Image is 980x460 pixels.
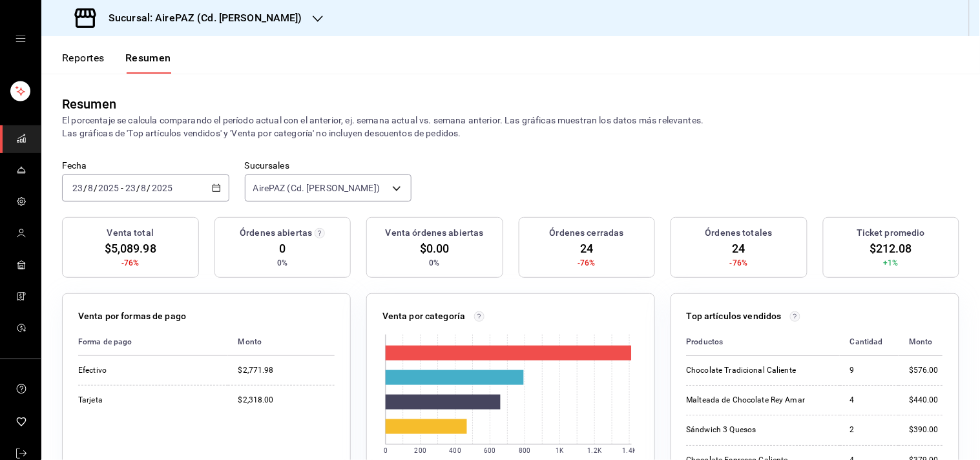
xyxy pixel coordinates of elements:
[78,309,186,323] p: Venta por formas de pago
[733,240,745,257] span: 24
[623,448,637,455] text: 1.4K
[87,183,94,193] input: --
[228,328,335,356] th: Monto
[899,328,943,356] th: Monto
[78,395,207,406] div: Tarjeta
[851,365,889,376] div: 9
[62,52,171,74] div: navigation tabs
[78,365,207,376] div: Efectivo
[851,424,889,435] div: 2
[238,395,335,406] div: $2,318.00
[687,328,840,356] th: Productos
[415,448,426,455] text: 200
[98,10,302,26] h3: Sucursal: AirePAZ (Cd. [PERSON_NAME])
[705,226,773,240] h3: Órdenes totales
[386,226,484,240] h3: Venta órdenes abiertas
[125,183,136,193] input: --
[253,182,381,194] span: AirePAZ (Cd. [PERSON_NAME])
[910,424,943,435] div: $390.00
[730,257,748,269] span: -76%
[121,183,123,193] span: -
[687,395,816,406] div: Malteada de Chocolate Rey Amar
[550,226,624,240] h3: Órdenes cerradas
[121,257,140,269] span: -76%
[687,365,816,376] div: Chocolate Tradicional Caliente
[16,34,26,44] button: open drawer
[62,114,959,140] p: El porcentaje se calcula comparando el período actual con el anterior, ej. semana actual vs. sema...
[430,257,440,269] span: 0%
[151,183,173,193] input: ----
[62,52,105,74] button: Reportes
[245,162,412,171] label: Sucursales
[147,183,151,193] span: /
[556,448,565,455] text: 1K
[870,240,912,257] span: $212.08
[72,183,83,193] input: --
[687,424,816,435] div: Sándwich 3 Quesos
[107,226,154,240] h3: Venta total
[83,183,87,193] span: /
[141,183,147,193] input: --
[851,395,889,406] div: 4
[94,183,98,193] span: /
[519,448,531,455] text: 800
[450,448,461,455] text: 400
[105,240,156,257] span: $5,089.98
[136,183,140,193] span: /
[279,240,286,257] span: 0
[277,257,287,269] span: 0%
[588,448,602,455] text: 1.2K
[98,183,120,193] input: ----
[62,162,229,171] label: Fecha
[910,365,943,376] div: $576.00
[420,240,450,257] span: $0.00
[78,328,228,356] th: Forma de pago
[687,309,782,323] p: Top artículos vendidos
[840,328,899,356] th: Cantidad
[485,448,496,455] text: 600
[580,240,593,257] span: 24
[857,226,925,240] h3: Ticket promedio
[910,395,943,406] div: $440.00
[578,257,596,269] span: -76%
[238,365,335,376] div: $2,771.98
[384,448,388,455] text: 0
[62,94,116,114] div: Resumen
[884,257,899,269] span: +1%
[382,309,466,323] p: Venta por categoría
[240,226,312,240] h3: Órdenes abiertas
[125,52,171,74] button: Resumen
